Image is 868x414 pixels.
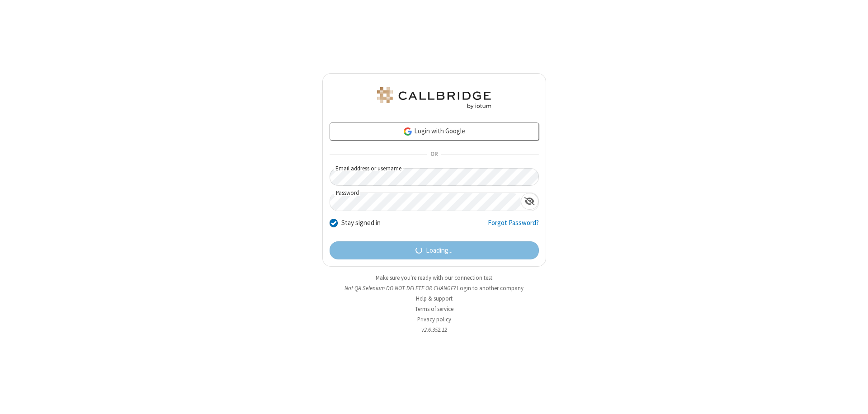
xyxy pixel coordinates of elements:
a: Help & support [416,295,453,302]
a: Terms of service [415,305,453,313]
img: google-icon.png [403,127,413,136]
span: Loading... [426,245,453,256]
a: Forgot Password? [488,218,539,235]
button: Login to another company [457,284,524,292]
label: Stay signed in [341,218,381,228]
button: Loading... [330,241,539,259]
span: OR [427,148,441,161]
a: Privacy policy [417,315,451,323]
a: Make sure you're ready with our connection test [376,274,492,282]
a: Login with Google [330,122,539,141]
div: Show password [521,193,538,210]
img: QA Selenium DO NOT DELETE OR CHANGE [375,87,493,109]
input: Email address or username [330,168,539,186]
input: Password [330,193,521,211]
li: Not QA Selenium DO NOT DELETE OR CHANGE? [322,284,546,292]
li: v2.6.352.12 [322,325,546,334]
